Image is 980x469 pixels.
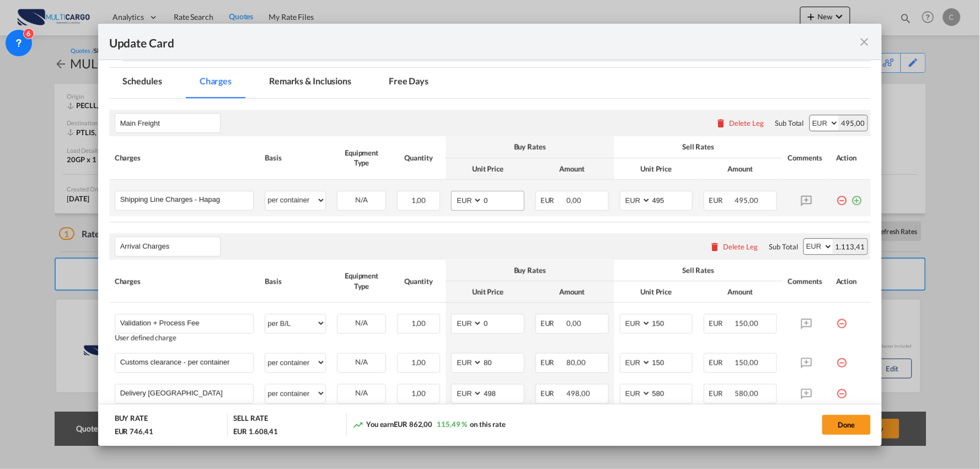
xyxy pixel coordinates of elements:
md-input-container: Delivery Alentejo [115,385,254,401]
div: User defined charge [115,334,254,342]
button: Delete Leg [716,119,764,127]
div: Delete Leg [730,119,764,127]
div: Basis [265,153,326,163]
th: Unit Price [614,158,699,180]
span: 1,00 [411,196,426,205]
span: 0,00 [567,196,582,205]
th: Amount [530,158,614,180]
select: per container [265,191,325,209]
span: 150,00 [735,319,758,328]
select: per container [265,385,325,402]
th: Amount [698,281,783,303]
div: N/A [338,354,385,371]
span: 1,00 [411,389,426,398]
input: 495 [651,191,693,208]
span: 80,00 [567,358,586,367]
div: Buy Rates [451,265,608,275]
div: SELL RATE [233,413,267,426]
div: Quantity [397,153,440,163]
div: Sell Rates [620,142,777,152]
md-icon: icon-delete [716,118,727,129]
th: Comments [783,136,831,179]
iframe: Chat [8,411,47,452]
md-input-container: Shipping Line Charges - Hapag [115,191,254,208]
md-icon: icon-minus-circle-outline red-400-fg [836,384,847,395]
div: Charges [115,153,254,163]
span: EUR [709,319,733,328]
md-icon: icon-plus-circle-outline green-400-fg [851,191,862,202]
div: Sub Total [769,242,798,252]
span: EUR [540,196,565,205]
div: EUR 1.608,41 [233,427,278,436]
span: EUR [709,196,733,205]
div: N/A [338,315,385,332]
input: 498 [483,385,524,401]
input: Charge Name [120,315,254,331]
th: Action [831,136,871,179]
div: Delete Leg [724,242,758,251]
input: 0 [483,191,524,208]
span: 0,00 [567,319,582,328]
div: Sell Rates [620,265,777,275]
select: per B/L [265,315,325,332]
div: Buy Rates [451,142,608,152]
div: EUR 746,41 [115,427,153,436]
th: Unit Price [446,281,530,303]
md-input-container: Validation + Process Fee [115,315,254,331]
div: Equipment Type [337,271,386,291]
span: 1,00 [411,319,426,328]
span: EUR [540,319,565,328]
div: Sub Total [775,118,804,128]
th: Amount [698,158,783,180]
span: 495,00 [735,196,758,205]
md-dialog: Update Card Port ... [98,24,882,446]
input: 580 [651,385,693,401]
input: Charge Name [120,191,254,208]
md-icon: icon-close fg-AAA8AD m-0 pointer [858,35,871,49]
md-tab-item: Free Days [376,68,442,98]
md-input-container: Customs clearance - per container [115,354,254,370]
span: 580,00 [735,389,758,398]
span: 1,00 [411,358,426,367]
div: Update Card [109,35,858,49]
input: Leg Name [120,115,220,131]
div: Equipment Type [337,148,386,168]
th: Unit Price [614,281,699,303]
span: 498,00 [567,389,590,398]
div: 495,00 [839,115,867,131]
div: N/A [338,385,385,402]
button: Done [822,415,871,435]
div: 1.113,41 [833,239,867,254]
select: per container [265,354,325,371]
input: 80 [483,354,524,370]
md-tab-item: Remarks & Inclusions [256,68,365,98]
input: 150 [651,354,693,370]
span: EUR [709,389,733,398]
input: Charge Name [120,385,254,401]
md-tab-item: Schedules [109,68,175,98]
md-icon: icon-trending-up [352,419,363,430]
div: N/A [338,191,385,209]
span: EUR 862,00 [394,420,432,429]
span: EUR [540,389,565,398]
md-icon: icon-minus-circle-outline red-400-fg [836,191,847,202]
input: Leg Name [120,238,220,255]
div: Basis [265,276,326,286]
div: Charges [115,276,254,286]
input: Charge Name [120,354,254,370]
span: 115,49 % [437,420,467,429]
div: BUY RATE [115,413,148,426]
md-tab-item: Charges [186,68,245,98]
md-icon: icon-delete [710,241,721,252]
th: Amount [530,281,614,303]
input: 150 [651,315,693,331]
div: Quantity [397,276,440,286]
md-pagination-wrapper: Use the left and right arrow keys to navigate between tabs [109,68,453,98]
div: You earn on this rate [352,419,506,431]
md-icon: icon-minus-circle-outline red-400-fg [836,353,847,364]
th: Action [831,260,871,303]
input: 0 [483,315,524,331]
th: Comments [783,260,831,303]
md-icon: icon-minus-circle-outline red-400-fg [836,314,847,325]
button: Delete Leg [710,242,758,251]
